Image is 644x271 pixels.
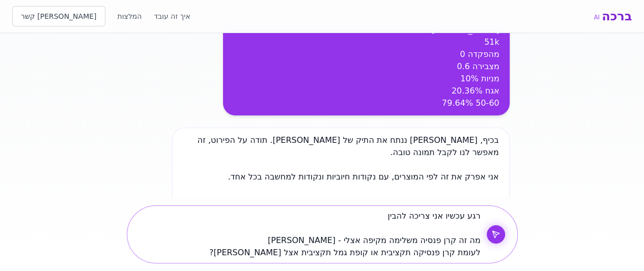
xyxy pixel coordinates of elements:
[602,8,632,24] span: ברכה
[118,11,142,21] a: המלצות
[452,86,499,96] span: אגח 20.36%
[442,98,499,108] span: 50-60 79.64%
[135,210,481,259] textarea: רגע עכשיו אני צריכה להבין מה זה קרן פנסיה משלימה מקיפה אצלי - [PERSON_NAME] לעומת קרן פנסיקה תקצי...
[490,196,498,206] span: ---
[484,37,499,47] span: 51k
[198,135,499,157] span: בכיף, [PERSON_NAME] ננתח את התיק של [PERSON_NAME]. תודה על הפירוט, זה מאפשר לנו לקבל תמונה טובה.
[12,6,105,26] button: [PERSON_NAME] קשר
[594,13,600,21] span: AI
[457,62,499,71] span: מצבירה 0.6
[228,172,499,182] span: אני אפרק את זה לפי המוצרים, עם נקודות חיוביות ונקודות למחשבה בכל אחד.
[460,49,499,59] span: מהפקדה 0
[154,11,190,21] a: איך זה עובד
[594,8,632,24] a: ברכהAI
[460,74,499,83] span: מניות 10%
